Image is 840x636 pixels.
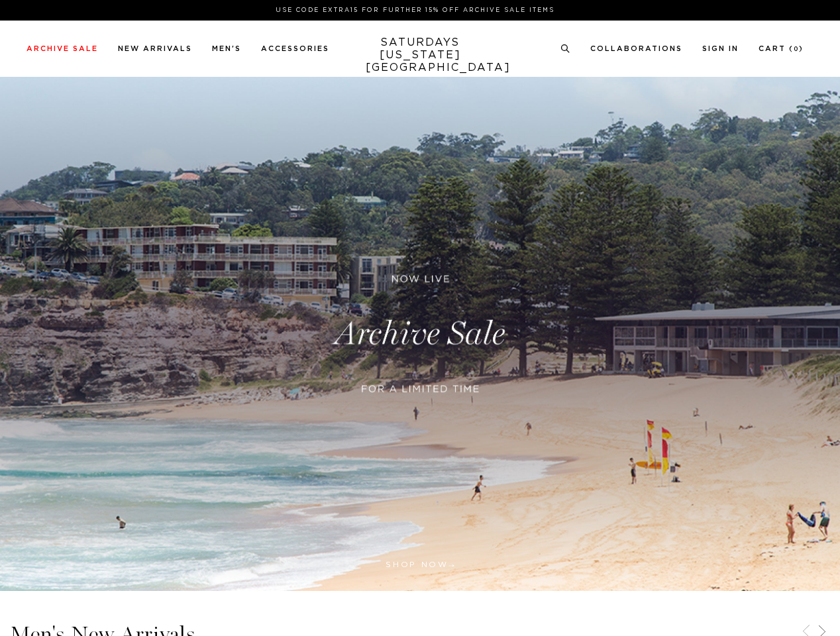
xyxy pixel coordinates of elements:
a: Men's [212,45,241,52]
p: Use Code EXTRA15 for Further 15% Off Archive Sale Items [32,5,798,15]
small: 0 [794,46,799,52]
a: Accessories [261,45,329,52]
a: New Arrivals [118,45,192,52]
a: SATURDAYS[US_STATE][GEOGRAPHIC_DATA] [366,36,475,74]
a: Archive Sale [26,45,98,52]
a: Cart (0) [759,45,804,52]
a: Collaborations [590,45,682,52]
a: Sign In [702,45,739,52]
